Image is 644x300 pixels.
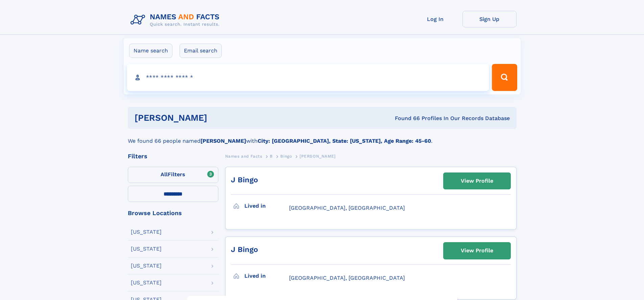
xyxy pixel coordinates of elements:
div: Found 66 Profiles In Our Records Database [301,115,510,122]
a: Names and Facts [225,152,262,160]
div: [US_STATE] [131,280,162,285]
input: search input [127,64,489,91]
span: [GEOGRAPHIC_DATA], [GEOGRAPHIC_DATA] [289,275,405,281]
span: All [161,171,168,178]
h3: Lived in [244,270,289,282]
div: Browse Locations [128,210,218,216]
div: [US_STATE] [131,229,162,235]
a: B [270,152,273,160]
a: J Bingo [231,176,258,184]
div: Filters [128,153,218,159]
div: View Profile [461,173,493,189]
span: [PERSON_NAME] [300,154,336,159]
span: [GEOGRAPHIC_DATA], [GEOGRAPHIC_DATA] [289,205,405,211]
button: Search Button [492,64,517,91]
a: Bingo [280,152,292,160]
div: [US_STATE] [131,263,162,269]
div: We found 66 people named with . [128,129,517,145]
h3: Lived in [244,200,289,212]
b: [PERSON_NAME] [200,138,246,144]
a: J Bingo [231,245,258,254]
img: Logo Names and Facts [128,11,225,29]
b: City: [GEOGRAPHIC_DATA], State: [US_STATE], Age Range: 45-60 [258,138,431,144]
a: View Profile [444,243,510,259]
label: Filters [128,167,218,183]
span: B [270,154,273,159]
a: View Profile [444,173,510,189]
label: Name search [129,44,172,58]
h1: [PERSON_NAME] [135,114,301,122]
div: View Profile [461,243,493,258]
div: [US_STATE] [131,246,162,252]
a: Sign Up [462,11,517,27]
span: Bingo [280,154,292,159]
label: Email search [180,44,222,58]
a: Log In [408,11,462,27]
